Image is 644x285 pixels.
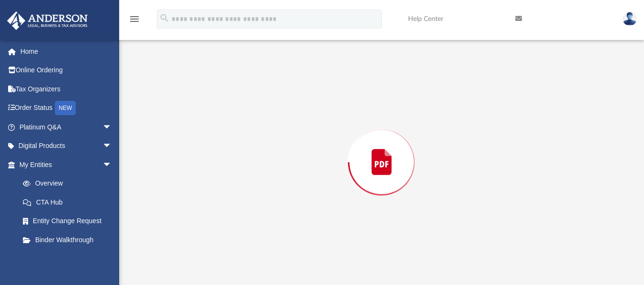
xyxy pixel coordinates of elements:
img: Anderson Advisors Platinum Portal [4,11,91,30]
span: arrow_drop_down [102,118,122,137]
i: menu [129,13,140,25]
a: Platinum Q&Aarrow_drop_down [7,118,126,137]
span: arrow_drop_down [102,155,122,175]
a: CTA Hub [13,193,126,212]
div: NEW [55,101,76,115]
img: User Pic [623,12,637,26]
a: My Entitiesarrow_drop_down [7,155,126,174]
a: My Blueprint [13,249,122,268]
i: search [159,13,170,23]
div: Preview [145,14,618,285]
a: Online Ordering [7,61,126,80]
span: arrow_drop_down [102,137,122,156]
a: Binder Walkthrough [13,230,126,249]
a: Overview [13,174,126,193]
a: Tax Organizers [7,79,126,98]
a: Order StatusNEW [7,98,126,118]
a: menu [129,18,140,25]
a: Home [7,42,126,61]
a: Digital Productsarrow_drop_down [7,137,126,156]
a: Entity Change Request [13,212,126,231]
